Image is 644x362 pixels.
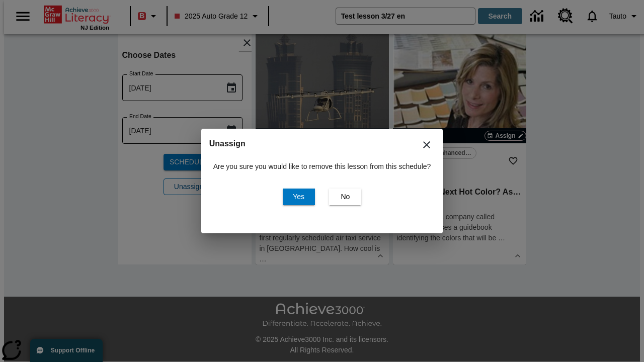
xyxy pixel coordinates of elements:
[209,137,435,151] h2: Unassign
[415,133,439,157] button: Close
[341,192,350,202] span: No
[283,189,315,205] button: Yes
[213,161,431,172] p: Are you sure you would like to remove this lesson from this schedule?
[329,189,361,205] button: No
[293,192,304,202] span: Yes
